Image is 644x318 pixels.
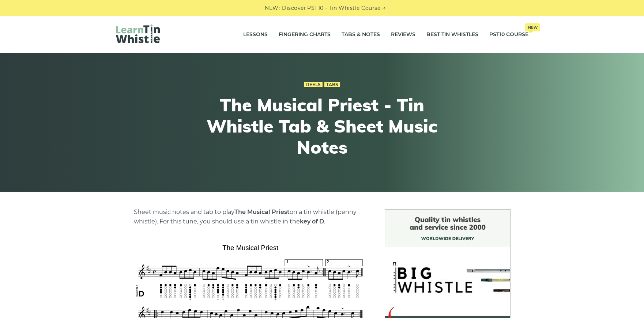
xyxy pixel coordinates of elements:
[324,82,340,88] a: Tabs
[279,26,331,44] a: Fingering Charts
[489,26,528,44] a: PST10 CourseNew
[342,26,380,44] a: Tabs & Notes
[116,24,160,43] img: LearnTinWhistle.com
[234,208,290,215] strong: The Musical Priest
[525,23,540,31] span: New
[304,82,323,88] a: Reels
[391,26,415,44] a: Reviews
[243,26,268,44] a: Lessons
[188,95,457,158] h1: The Musical Priest - Tin Whistle Tab & Sheet Music Notes
[426,26,478,44] a: Best Tin Whistles
[134,207,367,226] p: Sheet music notes and tab to play on a tin whistle (penny whistle). For this tune, you should use...
[300,218,324,225] strong: key of D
